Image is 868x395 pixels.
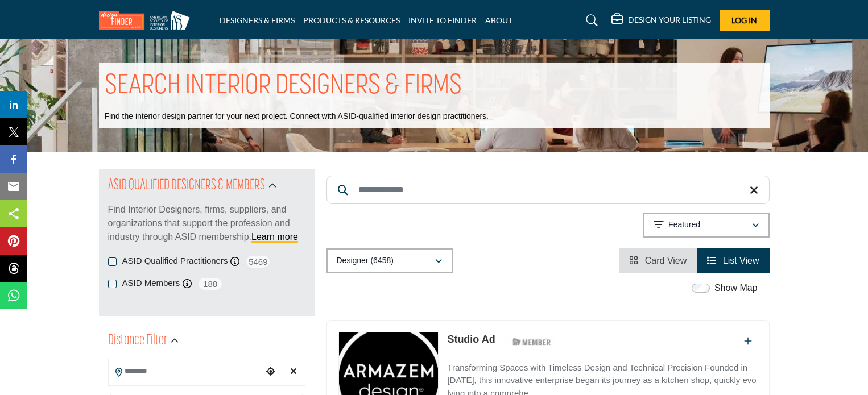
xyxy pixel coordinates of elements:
[629,256,687,265] a: View Card
[628,15,711,25] h5: DESIGN YOUR LISTING
[408,15,477,25] a: INVITE TO FINDER
[619,248,697,273] li: Card View
[105,69,462,104] h1: SEARCH INTERIOR DESIGNERS & FIRMS
[197,277,223,291] span: 188
[245,255,271,269] span: 5469
[108,257,117,266] input: ASID Qualified Practitioners checkbox
[326,176,770,204] input: Search Keyword
[611,14,711,27] div: DESIGN YOUR LISTING
[122,277,180,290] label: ASID Members
[220,15,295,25] a: DESIGNERS & FIRMS
[303,15,400,25] a: PRODUCTS & RESOURCES
[251,232,298,242] a: Learn more
[122,255,228,268] label: ASID Qualified Practitioners
[575,11,605,30] a: Search
[744,336,752,346] a: Add To List
[262,360,279,384] div: Choose your current location
[643,213,770,238] button: Featured
[720,10,770,31] button: Log In
[105,111,489,122] p: Find the interior design partner for your next project. Connect with ASID-qualified interior desi...
[506,335,557,349] img: ASID Members Badge Icon
[337,255,394,267] p: Designer (6458)
[285,360,302,384] div: Clear search location
[108,176,265,196] h2: ASID QUALIFIED DESIGNERS & MEMBERS
[668,219,700,231] p: Featured
[447,332,495,347] p: Studio Ad
[707,256,759,265] a: View List
[645,256,687,265] span: Card View
[108,280,117,288] input: ASID Members checkbox
[108,331,167,351] h2: Distance Filter
[326,248,453,273] button: Designer (6458)
[99,11,196,30] img: Site Logo
[485,15,512,25] a: ABOUT
[731,15,757,25] span: Log In
[697,248,769,273] li: List View
[109,360,262,382] input: Search Location
[108,203,305,244] p: Find Interior Designers, firms, suppliers, and organizations that support the profession and indu...
[723,256,759,265] span: List View
[714,281,758,295] label: Show Map
[447,334,495,345] a: Studio Ad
